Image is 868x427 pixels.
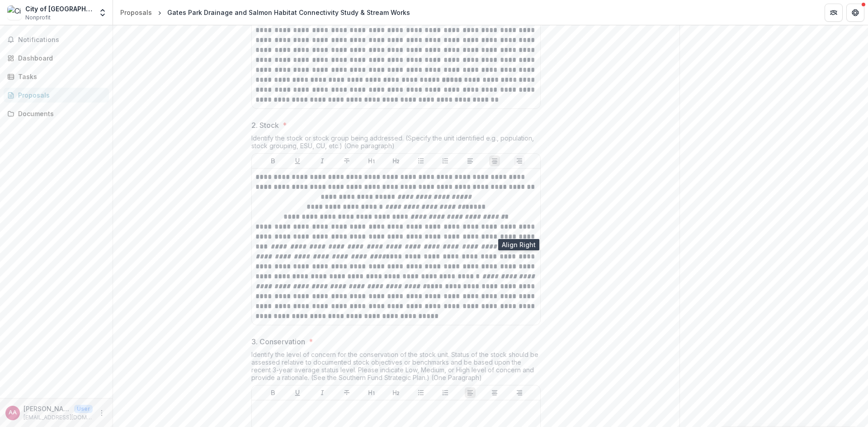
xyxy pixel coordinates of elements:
[7,5,22,20] img: City of Port Coquitlam
[25,14,51,22] span: Nonprofit
[317,387,328,398] button: Italicize
[4,106,109,121] a: Documents
[96,4,109,22] button: Open entity switcher
[268,155,278,166] button: Bold
[18,72,102,81] div: Tasks
[18,36,105,44] span: Notifications
[489,387,500,398] button: Align Center
[74,405,93,413] p: User
[251,120,279,131] p: 2. Stock
[292,387,303,398] button: Underline
[440,155,451,166] button: Ordered List
[415,387,426,398] button: Bullet List
[117,6,156,19] a: Proposals
[167,8,410,17] div: Gates Park Drainage and Salmon Habitat Connectivity Study & Stream Works
[18,53,102,63] div: Dashboard
[846,4,864,22] button: Get Help
[366,387,377,398] button: Heading 1
[825,4,843,22] button: Partners
[96,408,107,418] button: More
[24,413,93,422] p: [EMAIL_ADDRESS][DOMAIN_NAME]
[440,387,451,398] button: Ordered List
[292,155,303,166] button: Underline
[268,387,278,398] button: Bold
[391,387,401,398] button: Heading 2
[489,155,500,166] button: Align Center
[465,387,476,398] button: Align Left
[4,33,109,47] button: Notifications
[465,155,476,166] button: Align Left
[514,155,525,166] button: Align Right
[391,155,401,166] button: Heading 2
[24,404,71,413] p: [PERSON_NAME] [PERSON_NAME]
[120,8,152,17] div: Proposals
[415,155,426,166] button: Bullet List
[18,90,102,100] div: Proposals
[251,351,541,385] div: Identify the level of concern for the conservation of the stock unit. Status of the stock should ...
[18,109,102,118] div: Documents
[9,410,17,416] div: Ajai Varghese Alex
[251,134,541,153] div: Identify the stock or stock group being addressed. (Specify the unit identified e.g., population,...
[341,387,352,398] button: Strike
[4,51,109,66] a: Dashboard
[25,4,93,14] div: City of [GEOGRAPHIC_DATA]
[366,155,377,166] button: Heading 1
[117,6,414,19] nav: breadcrumb
[317,155,328,166] button: Italicize
[341,155,352,166] button: Strike
[514,387,525,398] button: Align Right
[4,69,109,84] a: Tasks
[4,88,109,103] a: Proposals
[251,336,305,347] p: 3. Conservation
